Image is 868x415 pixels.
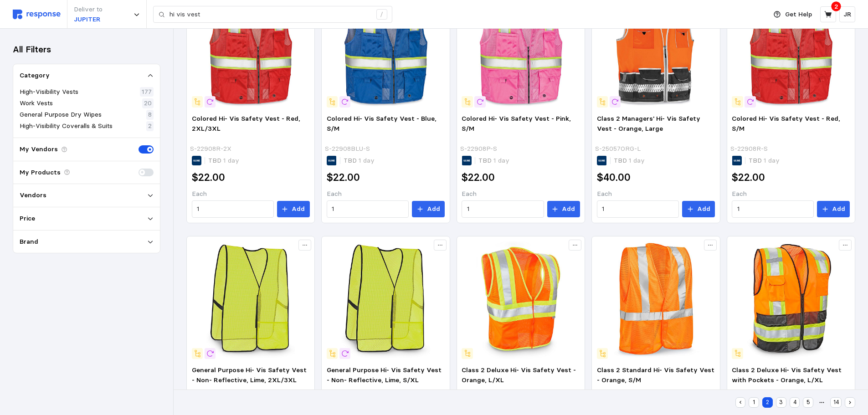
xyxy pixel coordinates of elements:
[830,397,842,408] button: 14
[737,201,809,217] input: Qty
[20,190,46,200] p: Vendors
[74,5,103,15] p: Deliver to
[192,366,307,384] span: General Purpose Hi- Vis Safety Vest - Non- Reflective, Lime, 2XL/3XL
[627,156,645,164] span: 1 day
[832,204,845,214] p: Add
[192,114,300,133] span: Colored Hi- Vis Safety Vest - Red, 2XL/3XL
[730,144,768,154] p: S-22908R-S
[817,201,850,217] button: Add
[325,144,370,154] p: S-22908BLU-S
[834,1,838,11] p: 2
[614,156,645,166] p: TBD
[749,397,759,408] button: 1
[595,144,641,154] p: S-25057ORG-L
[74,15,103,25] p: JUPITER
[277,201,310,217] button: Add
[221,156,239,164] span: 1 day
[148,121,152,131] p: 2
[597,170,631,184] h2: $40.00
[20,168,61,178] p: My Products
[732,189,850,199] p: Each
[732,170,765,184] h2: $22.00
[460,144,497,154] p: S-22908P-S
[190,144,231,154] p: S-22908R-2X
[412,201,445,217] button: Add
[467,201,539,217] input: Qty
[547,201,580,217] button: Add
[682,201,715,217] button: Add
[803,397,813,408] button: 5
[327,366,442,384] span: General Purpose Hi- Vis Safety Vest - Non- Reflective, Lime, S/XL
[843,10,852,20] p: JR
[562,204,575,214] p: Add
[142,87,152,97] p: 177
[192,241,310,359] img: S-9912G-XX
[332,201,403,217] input: Qty
[762,397,773,408] button: 2
[192,170,225,184] h2: $22.00
[20,110,102,120] p: General Purpose Dry Wipes
[597,114,700,133] span: Class 2 Managers' Hi- Vis Safety Vest - Orange, Large
[776,397,786,408] button: 3
[144,98,152,108] p: 20
[462,189,580,199] p: Each
[20,87,78,97] p: High-Visibility Vests
[462,241,580,359] img: S-14711O-L_US
[357,156,375,164] span: 1 day
[732,366,842,384] span: Class 2 Deluxe Hi- Vis Safety Vest with Pockets - Orange, L/XL
[20,237,38,247] p: Brand
[697,204,710,214] p: Add
[462,366,576,384] span: Class 2 Deluxe Hi- Vis Safety Vest - Orange, L/XL
[327,189,445,199] p: Each
[597,241,715,359] img: S-12517O-S_US
[597,189,715,199] p: Each
[478,156,509,166] p: TBD
[839,6,855,22] button: JR
[327,114,437,133] span: Colored Hi- Vis Safety Vest - Blue, S/M
[732,241,850,359] img: S-21676O-L_US
[462,114,571,133] span: Colored Hi- Vis Safety Vest - Pink, S/M
[292,204,305,214] p: Add
[20,214,35,224] p: Price
[344,156,375,166] p: TBD
[192,189,310,199] p: Each
[597,366,714,384] span: Class 2 Standard Hi- Vis Safety Vest - Orange, S/M
[327,170,360,184] h2: $22.00
[602,201,673,217] input: Qty
[13,43,51,56] h3: All Filters
[20,121,113,131] p: High-Visibility Coveralls & Suits
[327,241,445,359] img: S-9912G-M
[762,156,780,164] span: 1 day
[749,156,780,166] p: TBD
[768,6,817,23] button: Get Help
[790,397,800,408] button: 4
[13,10,61,19] img: svg%3e
[427,204,440,214] p: Add
[732,114,840,133] span: Colored Hi- Vis Safety Vest - Red, S/M
[169,6,371,23] input: Search for a product name or SKU
[20,98,53,108] p: Work Vests
[376,9,387,20] div: /
[208,156,239,166] p: TBD
[148,110,152,120] p: 8
[462,170,495,184] h2: $22.00
[20,71,50,81] p: Category
[492,156,509,164] span: 1 day
[197,201,268,217] input: Qty
[20,144,58,154] p: My Vendors
[785,10,812,20] p: Get Help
